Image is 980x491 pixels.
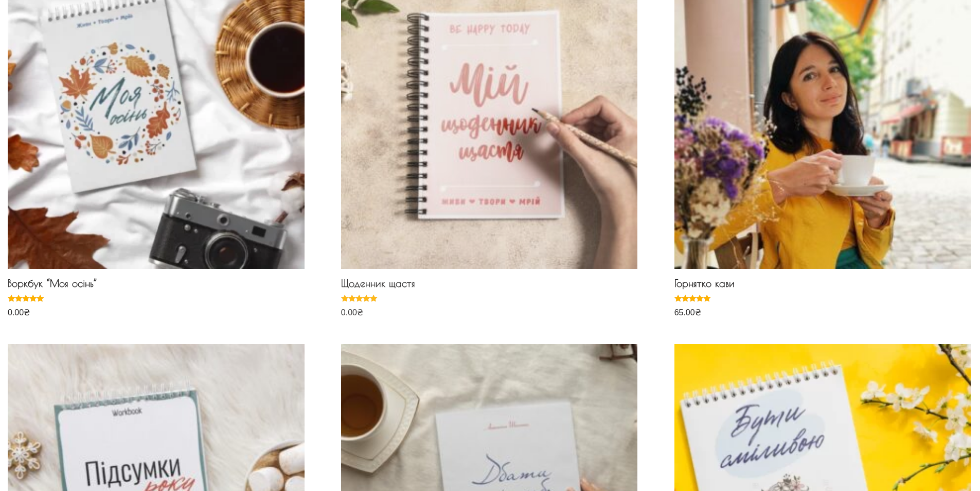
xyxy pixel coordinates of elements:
bdi: 65.00 [674,308,701,317]
span: Оцінено в з 5 [8,295,46,327]
span: ₴ [695,308,701,317]
h2: Воркбук “Моя осінь” [8,277,305,295]
bdi: 0.00 [341,308,363,317]
div: Оцінено в 5.00 з 5 [8,295,46,302]
div: Оцінено в 5.00 з 5 [674,295,712,302]
span: ₴ [357,308,363,317]
span: ₴ [24,308,30,317]
h2: Щоденник щастя [341,277,638,295]
div: Оцінено в 5.00 з 5 [341,295,379,302]
span: Оцінено в з 5 [341,295,379,327]
bdi: 0.00 [8,308,30,317]
h2: Горнятко кави [674,277,971,295]
span: Оцінено в з 5 [674,295,712,327]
